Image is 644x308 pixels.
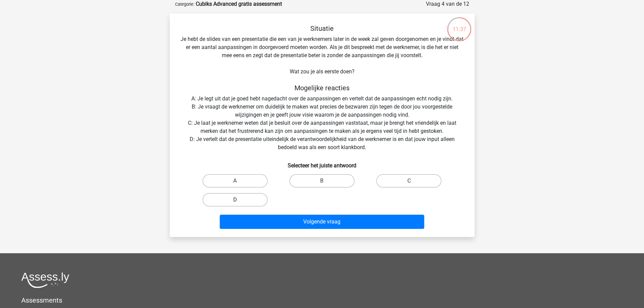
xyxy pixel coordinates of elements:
div: Je hebt de slides van een presentatie die een van je werknemers later in de week zal geven doorge... [172,24,472,232]
label: C [376,174,442,188]
label: D [202,193,268,207]
button: Volgende vraag [220,215,424,229]
h6: Selecteer het juiste antwoord [181,157,464,169]
small: Categorie: [175,2,194,7]
div: 11:37 [447,17,472,33]
label: B [289,174,355,188]
img: Assessly logo [21,272,69,288]
label: A [202,174,268,188]
h5: Situatie [181,24,464,32]
h5: Mogelijke reacties [181,84,464,92]
h5: Assessments [21,296,623,304]
strong: Cubiks Advanced gratis assessment [196,1,282,7]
